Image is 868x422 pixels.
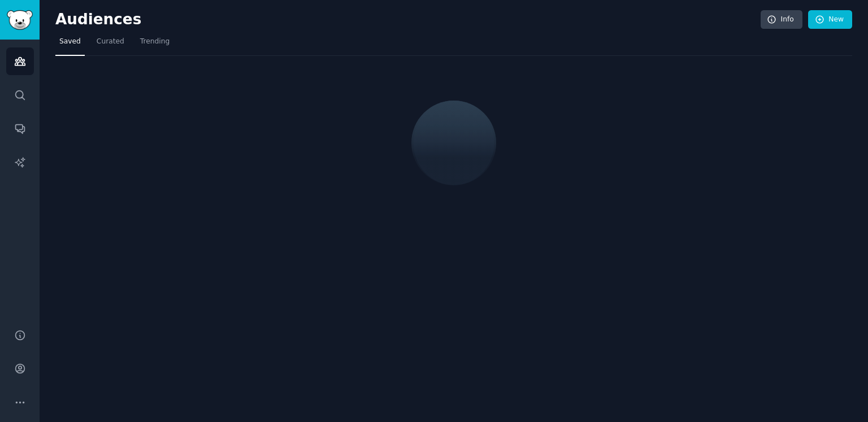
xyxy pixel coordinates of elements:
h2: Audiences [55,11,761,29]
a: Curated [93,33,128,56]
span: Saved [59,37,81,47]
img: GummySearch logo [7,10,33,30]
a: Info [761,10,802,29]
a: Saved [55,33,85,56]
span: Trending [140,37,170,47]
a: Trending [136,33,173,56]
a: New [808,10,852,29]
span: Curated [97,37,124,47]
